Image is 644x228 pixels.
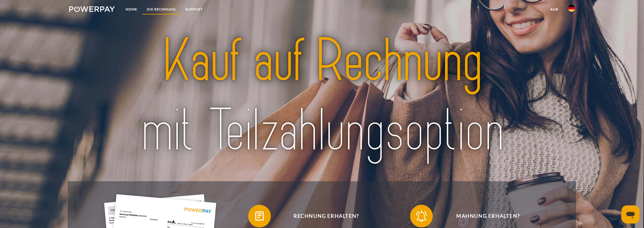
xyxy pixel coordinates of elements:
[414,209,428,223] img: qb_bell.svg
[419,205,558,227] span: Mahnung erhalten?
[142,4,181,14] a: DIE RECHNUNG
[121,4,142,14] a: Home
[257,205,396,227] span: Rechnung erhalten?
[252,209,267,223] img: qb_bill.svg
[97,23,546,169] img: title-powerpay_de.svg
[568,5,575,12] img: de
[181,4,208,14] a: SUPPORT
[69,6,115,12] img: logo-powerpay-white.svg
[410,205,558,227] button: Mahnung erhalten?
[248,205,396,227] button: Rechnung erhalten?
[546,4,563,14] a: agb
[621,205,639,223] iframe: Schaltfläche zum Öffnen des Messaging-Fensters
